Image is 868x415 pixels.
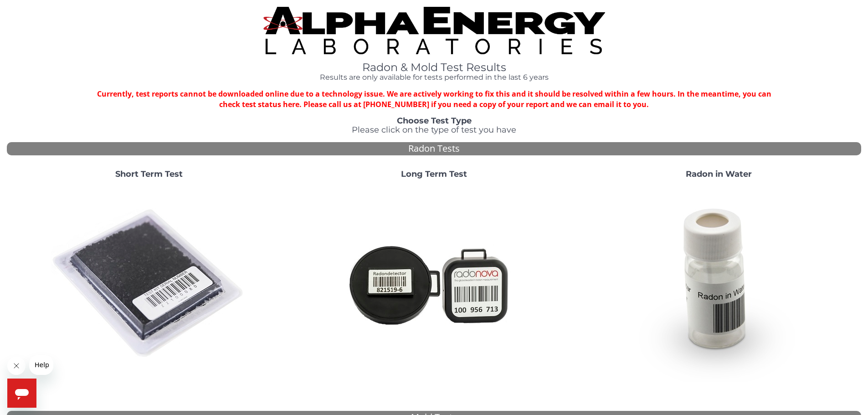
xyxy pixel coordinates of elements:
strong: Long Term Test [401,169,467,179]
iframe: Button to launch messaging window [7,379,36,408]
span: Please click on the type of test you have [352,125,516,135]
strong: Radon in Water [686,169,752,179]
img: ShortTerm.jpg [51,186,247,382]
h4: Results are only available for tests performed in the last 6 years [263,73,605,82]
iframe: Close message [7,357,26,375]
iframe: Message from company [29,355,53,375]
div: Radon Tests [7,142,861,155]
img: TightCrop.jpg [263,7,605,54]
strong: Currently, test reports cannot be downloaded online due to a technology issue. We are actively wo... [97,89,771,109]
strong: Short Term Test [115,169,183,179]
h1: Radon & Mold Test Results [263,61,605,73]
strong: Choose Test Type [397,116,472,126]
img: Radtrak2vsRadtrak3.jpg [336,186,532,382]
img: RadoninWater.jpg [621,186,817,382]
